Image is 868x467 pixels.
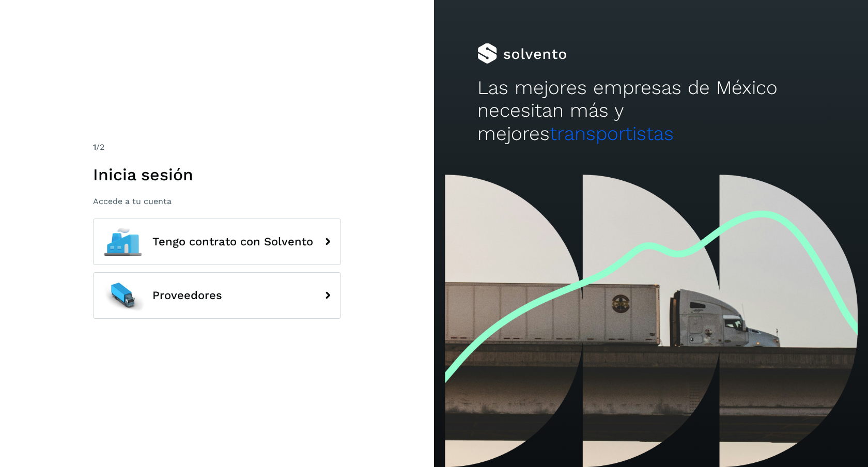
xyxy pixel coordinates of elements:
h1: Inicia sesión [93,165,341,184]
p: Accede a tu cuenta [93,196,341,206]
button: Proveedores [93,272,341,319]
span: Proveedores [152,289,222,302]
span: 1 [93,142,96,152]
span: transportistas [550,122,674,145]
span: Tengo contrato con Solvento [152,236,313,248]
div: /2 [93,141,341,153]
button: Tengo contrato con Solvento [93,219,341,265]
h2: Las mejores empresas de México necesitan más y mejores [477,76,825,145]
